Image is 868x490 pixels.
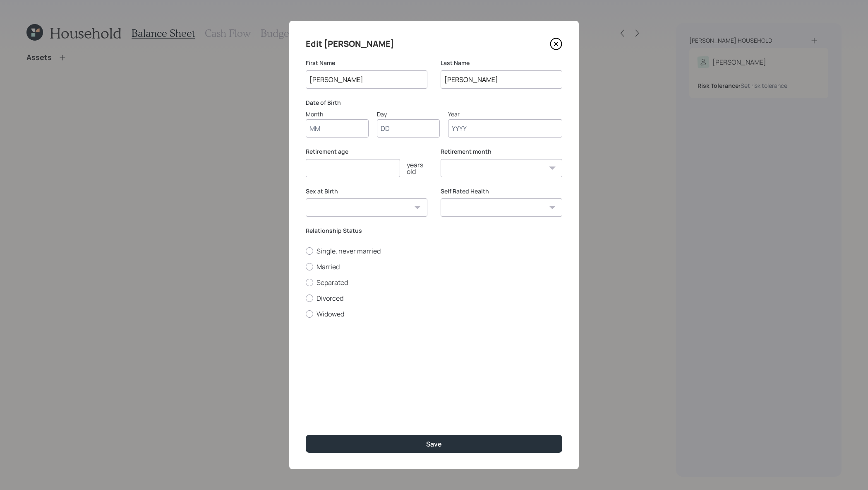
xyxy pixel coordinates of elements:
[306,110,369,118] div: Month
[448,110,562,118] div: Year
[400,162,427,175] div: years old
[448,119,562,138] input: Year
[306,37,394,51] h4: Edit [PERSON_NAME]
[441,59,562,67] label: Last Name
[306,119,369,138] input: Month
[377,110,440,118] div: Day
[377,119,440,138] input: Day
[306,309,562,319] label: Widowed
[306,246,562,256] label: Single, never married
[306,187,427,196] label: Sex at Birth
[441,147,562,156] label: Retirement month
[306,147,427,156] label: Retirement age
[306,227,562,235] label: Relationship Status
[306,59,427,67] label: First Name
[306,294,562,303] label: Divorced
[306,262,562,271] label: Married
[441,187,562,196] label: Self Rated Health
[306,99,562,107] label: Date of Birth
[426,439,442,449] div: Save
[306,278,562,287] label: Separated
[306,435,562,453] button: Save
